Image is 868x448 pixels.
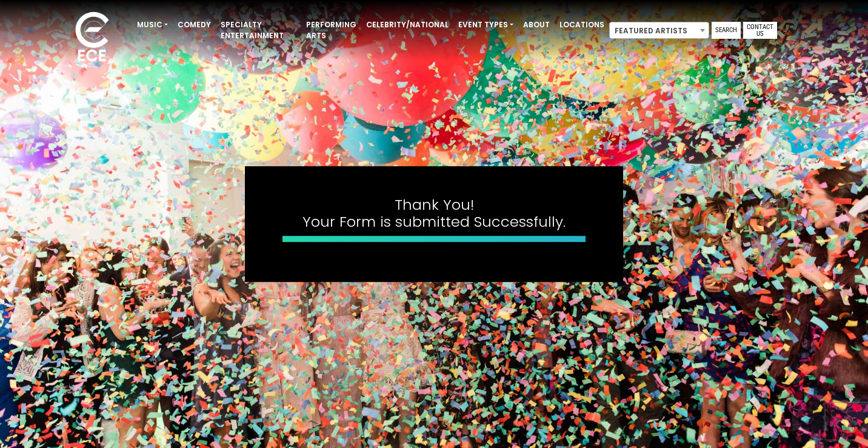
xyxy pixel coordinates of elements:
a: Event Types [453,15,518,35]
img: ece_new_logo_whitev2-1.png [62,8,122,67]
a: Search [712,22,741,39]
a: Performing Arts [301,15,361,46]
a: Locations [555,15,609,35]
a: Specialty Entertainment [216,15,301,46]
a: About [518,15,555,35]
a: Music [132,15,173,35]
h4: Thank You! Your Form is submitted Successfully. [282,196,586,232]
a: Comedy [173,15,216,35]
a: Celebrity/National [361,15,453,35]
a: Contact Us [743,22,777,39]
span: Featured Artists [610,22,709,39]
span: Featured Artists [609,22,709,39]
